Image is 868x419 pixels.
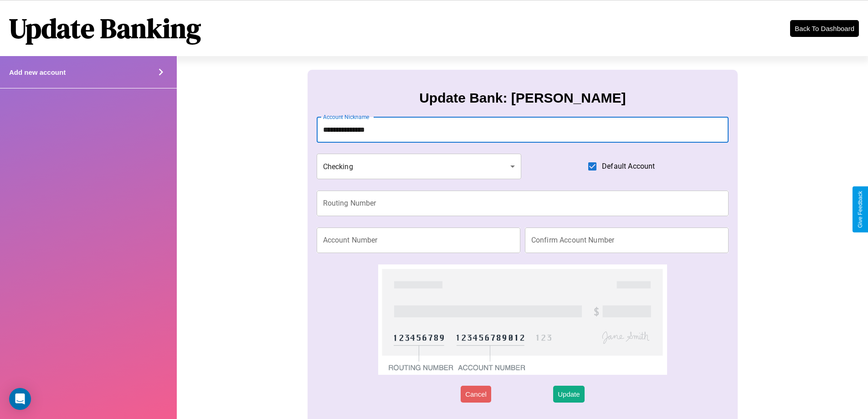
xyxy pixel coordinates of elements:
img: check [378,264,667,375]
button: Cancel [461,386,491,403]
h1: Update Banking [9,10,201,47]
div: Open Intercom Messenger [9,388,31,410]
h3: Update Bank: [PERSON_NAME] [419,90,626,106]
div: Give Feedback [857,191,863,228]
button: Update [553,386,584,403]
h4: Add new account [9,68,66,76]
span: Default Account [602,161,655,172]
div: Checking [317,154,522,179]
label: Account Nickname [323,113,370,121]
button: Back To Dashboard [790,20,859,37]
